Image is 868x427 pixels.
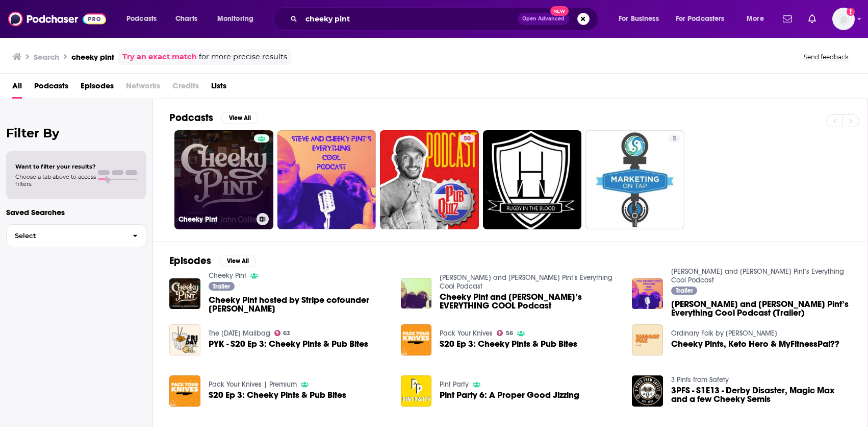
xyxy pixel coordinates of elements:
[178,215,252,224] h3: Cheeky Pint
[301,11,518,27] input: Search podcasts, credits, & more...
[283,7,608,31] div: Search podcasts, credits, & more...
[619,12,659,26] span: For Business
[497,330,513,336] a: 56
[440,380,469,389] a: Pint Party
[119,11,170,27] button: open menu
[210,11,267,27] button: open menu
[221,112,258,124] button: View All
[669,134,680,143] a: 5
[34,78,68,99] a: Podcasts
[801,53,852,61] button: Send feedback
[464,134,471,144] span: 50
[585,130,684,229] a: 5
[671,340,839,348] a: Cheeky Pints, Keto Hero & MyFitnessPal??
[169,111,258,124] a: PodcastsView All
[440,391,579,399] a: Pint Party 6: A Proper Good Jizzing
[632,278,663,310] img: Steve and Cheeky Pint’s Everything Cool Podcast (Trailer)
[8,9,106,29] img: Podchaser - Follow, Share and Rate Podcasts
[169,278,200,310] img: Cheeky Pint hosted by Stripe cofounder John Collison
[12,78,22,99] a: All
[440,340,577,348] a: S20 Ep 3: Cheeky Pints & Pub Bites
[209,391,346,399] a: S20 Ep 3: Cheeky Pints & Pub Bites
[71,52,114,62] h3: cheeky pint
[459,134,475,143] a: 50
[6,224,146,247] button: Select
[676,12,725,26] span: For Podcasters
[7,232,124,239] span: Select
[213,283,230,290] span: Trailer
[172,78,199,99] span: Credits
[671,300,851,317] span: [PERSON_NAME] and [PERSON_NAME] Pint’s Everything Cool Podcast (Trailer)
[283,331,290,336] span: 63
[34,52,59,62] h3: Search
[669,11,739,27] button: open menu
[847,8,855,16] svg: Add a profile image
[169,11,203,27] a: Charts
[209,296,389,313] span: Cheeky Pint hosted by Stripe cofounder [PERSON_NAME]
[671,329,777,338] a: Ordinary Folk by Noah
[174,130,273,229] a: Cheeky Pint
[739,11,777,27] button: open menu
[671,300,851,317] a: Steve and Cheeky Pint’s Everything Cool Podcast (Trailer)
[632,324,663,355] img: Cheeky Pints, Keto Hero & MyFitnessPal??
[15,163,96,170] span: Want to filter your results?
[506,331,513,336] span: 56
[671,386,851,404] a: 3PFS - S1E13 - Derby Disaster, Magic Max and a few Cheeky Semis
[440,293,620,310] a: Cheeky Pint and Steve’s EVERYTHING COOL Podcast
[81,78,114,99] a: Episodes
[219,255,256,267] button: View All
[401,278,432,309] img: Cheeky Pint and Steve’s EVERYTHING COOL Podcast
[175,12,197,26] span: Charts
[440,273,612,291] a: Steve and Cheeky Pint’s Everything Cool Podcast
[673,134,676,144] span: 5
[401,324,432,355] img: S20 Ep 3: Cheeky Pints & Pub Bites
[611,11,672,27] button: open menu
[832,8,855,30] span: Logged in as inkhouseNYC
[122,51,197,63] a: Try an exact match
[199,51,287,63] span: for more precise results
[274,330,291,336] a: 63
[209,296,389,313] a: Cheeky Pint hosted by Stripe cofounder John Collison
[522,16,565,21] span: Open Advanced
[169,111,213,124] h2: Podcasts
[217,12,253,26] span: Monitoring
[169,254,211,267] h2: Episodes
[169,324,200,355] img: PYK - S20 Ep 3: Cheeky Pints & Pub Bites
[671,267,844,284] a: Steve and Cheeky Pint’s Everything Cool Podcast
[779,10,796,28] a: Show notifications dropdown
[126,78,160,99] span: Networks
[832,8,855,30] button: Show profile menu
[169,375,200,407] img: S20 Ep 3: Cheeky Pints & Pub Bites
[6,126,146,140] h2: Filter By
[209,340,368,348] a: PYK - S20 Ep 3: Cheeky Pints & Pub Bites
[832,8,855,30] img: User Profile
[804,10,820,28] a: Show notifications dropdown
[209,380,297,389] a: Pack Your Knives | Premium
[380,130,479,229] a: 50
[209,329,270,338] a: The Friday Mailbag
[632,375,663,407] img: 3PFS - S1E13 - Derby Disaster, Magic Max and a few Cheeky Semis
[401,375,432,407] img: Pint Party 6: A Proper Good Jizzing
[211,78,226,99] a: Lists
[15,173,96,187] span: Choose a tab above to access filters.
[440,329,493,338] a: Pack Your Knives
[676,288,693,294] span: Trailer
